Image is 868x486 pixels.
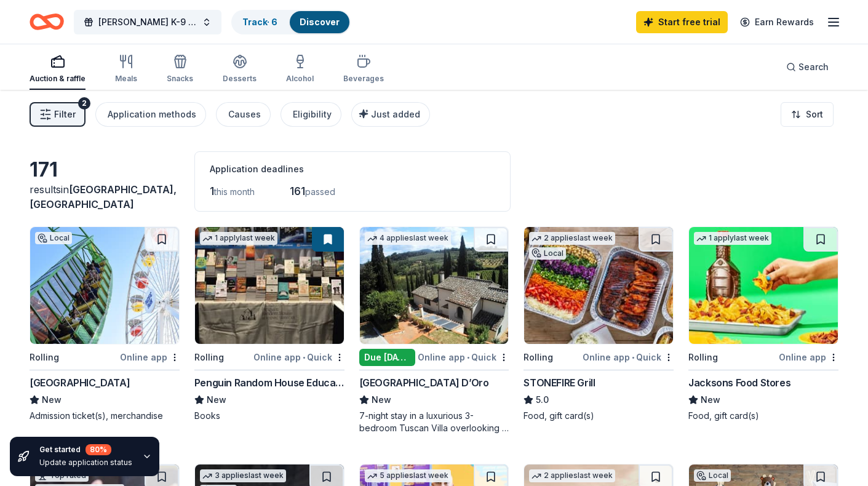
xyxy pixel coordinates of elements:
div: STONEFIRE Grill [524,375,595,390]
div: [GEOGRAPHIC_DATA] [30,375,130,390]
span: 5.0 [536,392,549,407]
span: [GEOGRAPHIC_DATA], [GEOGRAPHIC_DATA] [30,183,177,210]
span: • [632,353,634,362]
div: Causes [228,107,261,122]
div: 4 applies last week [365,232,451,245]
div: Online app Quick [418,349,509,365]
div: Eligibility [293,107,332,122]
span: [PERSON_NAME] K-9 Fundraiser [98,15,197,30]
div: 2 applies last week [529,232,615,245]
div: 171 [30,157,180,182]
button: Auction & raffle [30,49,86,90]
span: 1 [210,185,214,197]
div: Alcohol [286,74,314,84]
div: Due [DATE] [359,349,416,366]
button: Causes [216,102,271,127]
div: 2 [78,97,90,110]
button: Search [776,55,838,79]
div: Rolling [524,350,553,365]
span: in [30,183,177,210]
span: Sort [806,107,823,122]
span: • [467,353,469,362]
div: 5 applies last week [365,469,451,482]
img: Image for Pacific Park [30,227,179,344]
button: Snacks [167,49,193,90]
div: [GEOGRAPHIC_DATA] D’Oro [359,375,489,390]
div: results [30,182,180,212]
div: 1 apply last week [200,232,277,245]
a: Image for Jacksons Food Stores1 applylast weekRollingOnline appJacksons Food StoresNewFood, gift ... [688,226,838,422]
button: Track· 6Discover [231,10,351,34]
div: Books [194,410,344,422]
span: New [42,392,62,407]
button: Beverages [343,49,384,90]
img: Image for Villa Sogni D’Oro [360,227,509,344]
a: Image for Pacific ParkLocalRollingOnline app[GEOGRAPHIC_DATA]NewAdmission ticket(s), merchandise [30,226,180,422]
div: Rolling [688,350,718,365]
div: Rolling [194,350,224,365]
div: Penguin Random House Education [194,375,344,390]
div: Online app Quick [583,349,674,365]
div: Online app [120,349,180,365]
div: Beverages [343,74,384,84]
a: Start free trial [636,11,728,33]
div: 1 apply last week [694,232,771,245]
span: passed [305,186,335,197]
a: Image for Villa Sogni D’Oro4 applieslast weekDue [DATE]Online app•Quick[GEOGRAPHIC_DATA] D’OroNew... [359,226,509,434]
div: Application deadlines [210,162,495,177]
div: 3 applies last week [200,469,286,482]
div: Food, gift card(s) [688,410,838,422]
div: Local [694,469,731,482]
div: Auction & raffle [30,74,86,84]
a: Discover [300,17,340,27]
span: • [303,353,305,362]
span: New [372,392,391,407]
span: Filter [54,107,76,122]
div: Admission ticket(s), merchandise [30,410,180,422]
span: this month [214,186,255,197]
a: Home [30,7,64,36]
img: Image for STONEFIRE Grill [524,227,673,344]
a: Track· 6 [242,17,277,27]
a: Image for STONEFIRE Grill2 applieslast weekLocalRollingOnline app•QuickSTONEFIRE Grill5.0Food, gi... [524,226,674,422]
button: Application methods [95,102,206,127]
button: Filter2 [30,102,86,127]
div: Jacksons Food Stores [688,375,790,390]
button: Desserts [223,49,257,90]
div: Online app Quick [253,349,344,365]
div: Get started [39,444,132,455]
div: 7-night stay in a luxurious 3-bedroom Tuscan Villa overlooking a vineyard and the ancient walled ... [359,410,509,434]
span: 161 [290,185,305,197]
div: 80 % [86,444,111,455]
button: [PERSON_NAME] K-9 Fundraiser [74,10,221,34]
div: Snacks [167,74,193,84]
div: Application methods [108,107,196,122]
div: Food, gift card(s) [524,410,674,422]
button: Alcohol [286,49,314,90]
span: New [207,392,226,407]
button: Eligibility [281,102,341,127]
button: Sort [781,102,834,127]
img: Image for Jacksons Food Stores [689,227,838,344]
div: Meals [115,74,137,84]
div: Local [529,247,566,260]
div: Online app [779,349,838,365]
div: Local [35,232,72,244]
span: Search [798,60,829,74]
a: Earn Rewards [733,11,821,33]
span: New [701,392,720,407]
div: Update application status [39,458,132,468]
div: Desserts [223,74,257,84]
span: Just added [371,109,420,119]
div: Rolling [30,350,59,365]
img: Image for Penguin Random House Education [195,227,344,344]
div: 2 applies last week [529,469,615,482]
button: Meals [115,49,137,90]
a: Image for Penguin Random House Education1 applylast weekRollingOnline app•QuickPenguin Random Hou... [194,226,344,422]
button: Just added [351,102,430,127]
